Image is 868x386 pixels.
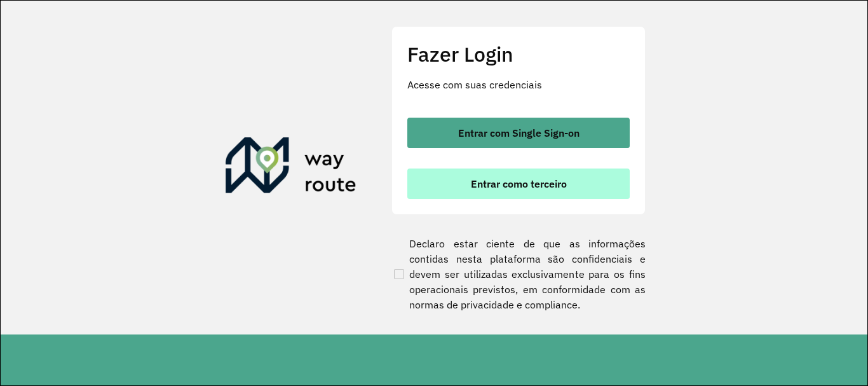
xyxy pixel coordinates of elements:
[407,42,630,66] h2: Fazer Login
[391,236,646,312] label: Declaro estar ciente de que as informações contidas nesta plataforma são confidenciais e devem se...
[407,169,630,199] button: button
[471,179,567,189] span: Entrar como terceiro
[407,77,630,92] p: Acesse com suas credenciais
[458,128,580,138] span: Entrar com Single Sign-on
[226,137,356,198] img: Roteirizador AmbevTech
[407,118,630,148] button: button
